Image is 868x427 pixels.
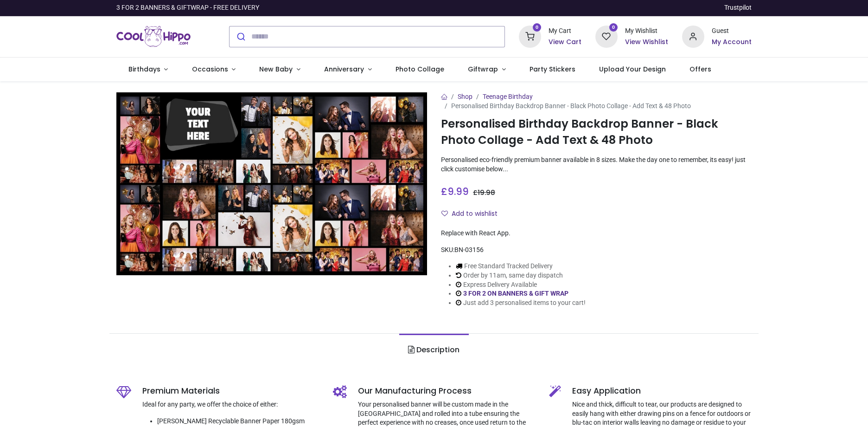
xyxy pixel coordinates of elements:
h5: Our Manufacturing Process [358,385,536,397]
span: £ [473,188,495,197]
p: Personalised eco-friendly premium banner available in 8 sizes. Make the day one to remember, its ... [441,155,752,174]
a: Anniversary [312,58,383,82]
a: Trustpilot [724,3,752,13]
span: Photo Collage [396,65,444,74]
span: Upload Your Design [599,65,666,74]
h5: Easy Application [572,385,752,397]
a: View Cart [549,38,581,47]
a: New Baby [248,58,313,82]
i: Add to wishlist [441,210,448,217]
a: Logo of Cool Hippo [116,24,191,50]
img: Personalised Birthday Backdrop Banner - Black Photo Collage - Add Text & 48 Photo [116,92,427,275]
button: Add to wishlistAdd to wishlist [441,206,505,222]
span: BN-03156 [454,246,484,253]
li: Order by 11am, same day dispatch [456,271,586,280]
span: 9.99 [447,185,469,198]
sup: 0 [533,23,542,32]
li: Express Delivery Available [456,280,586,290]
a: Occasions [180,58,248,82]
a: Description [399,334,468,366]
a: 3 FOR 2 ON BANNERS & GIFT WRAP [463,290,568,297]
li: [PERSON_NAME] Recyclable Banner Paper 180gsm [157,417,319,426]
div: Replace with React App. [441,229,752,238]
div: SKU: [441,246,752,255]
div: 3 FOR 2 BANNERS & GIFTWRAP - FREE DELIVERY [116,3,259,13]
sup: 0 [609,23,618,32]
a: Teenage Birthday [483,93,533,100]
p: Ideal for any party, we offer the choice of either: [142,400,319,409]
a: Giftwrap [456,58,517,82]
div: My Cart [549,26,581,36]
li: Free Standard Tracked Delivery [456,262,586,271]
span: Party Stickers [530,65,575,74]
a: 0 [595,32,618,39]
h5: Premium Materials [142,385,319,397]
span: £ [441,185,469,198]
a: Shop [458,93,472,100]
span: Offers [689,65,711,74]
span: 19.98 [478,188,495,197]
span: Personalised Birthday Backdrop Banner - Black Photo Collage - Add Text & 48 Photo [451,102,691,110]
h1: Personalised Birthday Backdrop Banner - Black Photo Collage - Add Text & 48 Photo [441,116,752,148]
span: Anniversary [324,65,364,74]
a: Birthdays [116,58,180,82]
div: Guest [712,26,752,36]
span: Birthdays [128,65,160,74]
img: Cool Hippo [116,24,191,50]
a: View Wishlist [625,38,668,47]
span: Occasions [192,65,228,74]
a: 0 [519,32,541,39]
span: Giftwrap [468,65,498,74]
li: Just add 3 personalised items to your cart! [456,298,586,308]
div: My Wishlist [625,26,668,36]
span: New Baby [259,65,293,74]
button: Submit [230,26,251,47]
a: My Account [712,38,752,47]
